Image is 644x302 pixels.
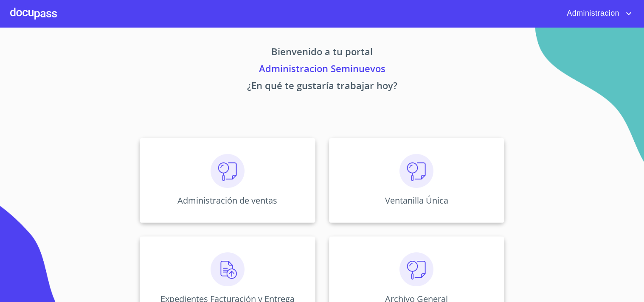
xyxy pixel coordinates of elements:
[61,78,584,95] p: ¿En qué te gustaría trabajar hoy?
[211,252,245,286] img: carga.png
[61,62,584,78] p: Administracion Seminuevos
[61,45,584,62] p: Bienvenido a tu portal
[560,7,634,20] button: account of current user
[177,195,277,206] p: Administración de ventas
[399,154,433,188] img: consulta.png
[385,195,448,206] p: Ventanilla Única
[211,154,245,188] img: consulta.png
[560,7,624,20] span: Administracion
[399,252,433,286] img: consulta.png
